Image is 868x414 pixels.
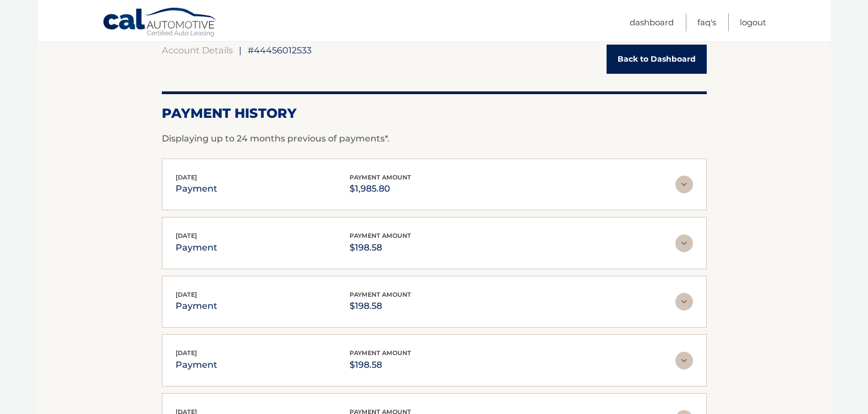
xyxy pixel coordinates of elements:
a: Dashboard [630,13,674,31]
img: accordion-rest.svg [675,352,693,369]
span: payment amount [350,173,411,181]
p: payment [176,357,217,373]
p: $1,985.80 [350,181,411,197]
span: [DATE] [176,232,197,239]
img: accordion-rest.svg [675,176,693,193]
p: payment [176,240,217,255]
span: #44456012533 [248,45,312,56]
a: Back to Dashboard [607,45,707,74]
span: payment amount [350,349,411,357]
span: [DATE] [176,291,197,298]
p: payment [176,181,217,197]
p: payment [176,298,217,314]
img: accordion-rest.svg [675,235,693,252]
p: $198.58 [350,240,411,255]
a: Cal Automotive [102,7,218,39]
p: Displaying up to 24 months previous of payments*. [162,132,707,145]
span: payment amount [350,291,411,298]
a: Logout [740,13,766,31]
span: [DATE] [176,173,197,181]
a: FAQ's [697,13,716,31]
span: | [239,45,242,56]
p: $198.58 [350,298,411,314]
a: Account Details [162,45,233,56]
span: [DATE] [176,349,197,357]
h2: Payment History [162,105,707,122]
p: $198.58 [350,357,411,373]
span: payment amount [350,232,411,239]
img: accordion-rest.svg [675,293,693,310]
